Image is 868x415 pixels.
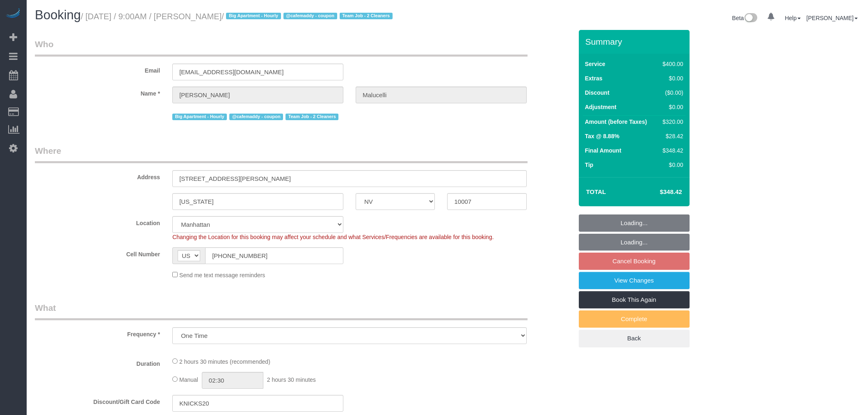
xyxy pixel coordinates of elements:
span: Booking [35,8,81,22]
label: Discount/Gift Card Code [29,395,166,406]
label: Address [29,170,166,181]
img: New interface [744,13,757,24]
span: Changing the Location for this booking may affect your schedule and what Services/Frequencies are... [172,234,493,240]
label: Extras [585,74,603,82]
a: Help [785,15,801,21]
div: $28.42 [659,132,683,140]
legend: Where [35,145,528,163]
div: ($0.00) [659,89,683,97]
span: 2 hours 30 minutes (recommended) [179,358,270,365]
img: Automaid Logo [5,8,21,20]
span: Manual [179,376,198,383]
label: Adjustment [585,103,617,111]
span: Big Apartment - Hourly [172,114,227,120]
label: Discount [585,89,610,97]
input: Last Name [356,87,527,103]
label: Email [29,64,166,75]
a: View Changes [579,272,690,289]
input: City [172,193,343,210]
label: Tax @ 8.88% [585,132,619,140]
span: / [222,12,395,21]
h4: $348.42 [635,189,682,196]
a: Back [579,330,690,347]
input: Cell Number [205,247,343,264]
span: @cafemaddy - coupon [229,114,283,120]
label: Service [585,60,605,68]
a: Book This Again [579,291,690,308]
span: Team Job - 2 Cleaners [340,13,393,19]
span: Send me text message reminders [179,272,265,278]
div: $348.42 [659,146,683,155]
label: Final Amount [585,146,621,155]
label: Location [29,216,166,227]
a: Beta [732,15,758,21]
label: Amount (before Taxes) [585,118,647,126]
label: Duration [29,357,166,368]
label: Frequency * [29,327,166,338]
span: 2 hours 30 minutes [267,376,316,383]
h3: Summary [585,37,685,46]
div: $320.00 [659,118,683,126]
input: Zip Code [447,193,526,210]
legend: What [35,302,528,320]
small: / [DATE] / 9:00AM / [PERSON_NAME] [81,12,395,21]
div: $0.00 [659,161,683,169]
div: $400.00 [659,60,683,68]
strong: Total [586,188,606,195]
span: Big Apartment - Hourly [226,13,281,19]
legend: Who [35,38,528,57]
input: First Name [172,87,343,103]
div: $0.00 [659,74,683,82]
label: Cell Number [29,247,166,258]
span: @cafemaddy - coupon [283,13,337,19]
div: $0.00 [659,103,683,111]
label: Tip [585,161,594,169]
input: Email [172,64,343,80]
label: Name * [29,87,166,98]
span: Team Job - 2 Cleaners [286,114,338,120]
a: [PERSON_NAME] [806,15,858,21]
